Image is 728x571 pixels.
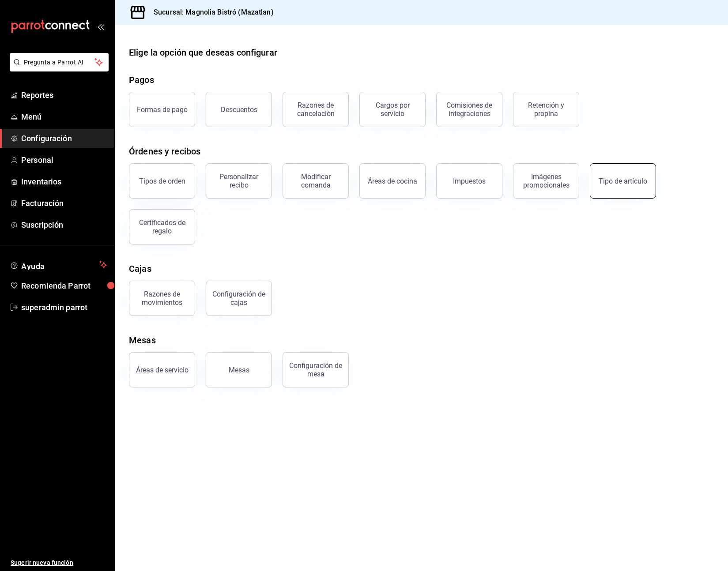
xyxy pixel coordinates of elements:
[129,334,156,347] div: Mesas
[221,105,257,114] div: Descuentos
[453,177,486,185] div: Impuestos
[136,366,189,374] div: Áreas de servicio
[283,163,349,199] button: Modificar comanda
[359,163,426,199] button: Áreas de cocina
[129,281,195,316] button: Razones de movimientos
[10,53,109,71] button: Pregunta a Parrot AI
[135,218,189,235] div: Certificados de regalo
[135,290,189,307] div: Razones de movimientos
[288,101,343,118] div: Razones de cancelación
[283,92,349,127] button: Razones de cancelación
[206,281,272,316] button: Configuración de cajas
[21,259,96,270] span: Ayuda
[359,92,426,127] button: Cargos por servicio
[129,262,151,275] div: Cajas
[21,89,107,101] span: Reportes
[21,301,107,313] span: superadmin parrot
[97,23,104,30] button: open_drawer_menu
[129,145,200,158] div: Órdenes y recibos
[599,177,647,185] div: Tipo de artículo
[21,197,107,209] span: Facturación
[436,163,502,199] button: Impuestos
[21,111,107,123] span: Menú
[129,73,154,86] div: Pagos
[206,352,272,387] button: Mesas
[590,163,656,199] button: Tipo de artículo
[288,361,343,378] div: Configuración de mesa
[436,92,502,127] button: Comisiones de integraciones
[211,173,266,189] div: Personalizar recibo
[442,101,497,118] div: Comisiones de integraciones
[519,101,573,118] div: Retención y propina
[211,290,266,307] div: Configuración de cajas
[288,173,343,189] div: Modificar comanda
[513,163,579,199] button: Imágenes promocionales
[137,105,188,114] div: Formas de pago
[129,163,195,199] button: Tipos de orden
[368,177,417,185] div: Áreas de cocina
[11,558,107,567] span: Sugerir nueva función
[21,219,107,231] span: Suscripción
[129,209,195,244] button: Certificados de regalo
[21,154,107,166] span: Personal
[147,7,274,18] h3: Sucursal: Magnolia Bistró (Mazatlan)
[24,58,95,67] span: Pregunta a Parrot AI
[129,92,195,127] button: Formas de pago
[129,46,277,59] div: Elige la opción que deseas configurar
[519,173,573,189] div: Imágenes promocionales
[206,92,272,127] button: Descuentos
[139,177,185,185] div: Tipos de orden
[206,163,272,199] button: Personalizar recibo
[21,132,107,144] span: Configuración
[229,366,249,374] div: Mesas
[6,64,109,73] a: Pregunta a Parrot AI
[21,280,107,292] span: Recomienda Parrot
[283,352,349,387] button: Configuración de mesa
[21,176,107,188] span: Inventarios
[365,101,420,118] div: Cargos por servicio
[513,92,579,127] button: Retención y propina
[129,352,195,387] button: Áreas de servicio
